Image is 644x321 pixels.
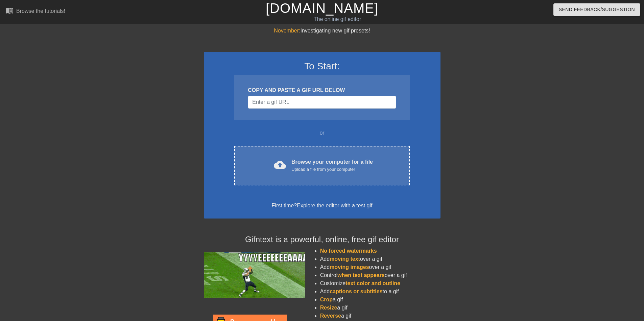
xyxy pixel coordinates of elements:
[204,252,305,298] img: football_small.gif
[320,255,440,263] li: Add over a gif
[266,1,378,16] a: [DOMAIN_NAME]
[337,272,385,278] span: when text appears
[320,297,333,302] span: Crop
[320,248,377,254] span: No forced watermarks
[221,129,423,137] div: or
[320,288,440,296] li: Add to a gif
[330,264,369,270] span: moving images
[320,263,440,271] li: Add over a gif
[320,305,337,311] span: Resize
[320,271,440,279] li: Control over a gif
[5,6,14,15] span: menu_book
[291,158,373,173] div: Browse your computer for a file
[320,312,440,320] li: a gif
[213,61,432,72] h3: To Start:
[330,289,382,294] span: captions or subtitles
[291,166,373,173] div: Upload a file from your computer
[559,5,635,14] span: Send Feedback/Suggestion
[297,203,372,208] a: Explore the editor with a test gif
[320,296,440,304] li: a gif
[204,27,440,35] div: Investigating new gif presets!
[213,202,432,210] div: First time?
[345,280,400,286] span: text color and outline
[320,304,440,312] li: a gif
[248,96,396,109] input: Username
[274,159,286,171] span: cloud_upload
[218,15,457,23] div: The online gif editor
[5,6,65,17] a: Browse the tutorials!
[204,235,440,245] h4: Gifntext is a powerful, online, free gif editor
[248,86,396,94] div: COPY AND PASTE A GIF URL BELOW
[553,3,640,16] button: Send Feedback/Suggestion
[16,8,65,14] div: Browse the tutorials!
[330,256,360,262] span: moving text
[320,313,341,319] span: Reverse
[320,279,440,288] li: Customize
[274,28,300,33] span: November:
